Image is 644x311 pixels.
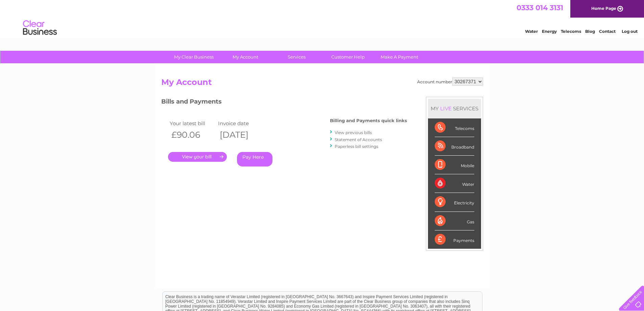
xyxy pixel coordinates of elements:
[168,152,227,162] a: .
[435,156,474,174] div: Mobile
[435,118,474,137] div: Telecoms
[435,174,474,193] div: Water
[525,29,538,34] a: Water
[428,99,481,118] div: MY SERVICES
[23,18,57,38] img: logo.png
[161,97,407,109] h3: Bills and Payments
[237,152,272,166] a: Pay Here
[269,51,325,63] a: Services
[166,51,222,63] a: My Clear Business
[517,3,563,12] a: 0333 014 3131
[561,29,581,34] a: Telecoms
[335,130,372,135] a: View previous bills
[435,230,474,249] div: Payments
[216,119,265,128] td: Invoice date
[542,29,557,34] a: Energy
[335,137,382,142] a: Statement of Accounts
[168,119,217,128] td: Your latest bill
[622,29,638,34] a: Log out
[216,128,265,142] th: [DATE]
[217,51,273,63] a: My Account
[320,51,376,63] a: Customer Help
[163,4,482,33] div: Clear Business is a trading name of Verastar Limited (registered in [GEOGRAPHIC_DATA] No. 3667643...
[585,29,595,34] a: Blog
[330,118,407,123] h4: Billing and Payments quick links
[435,137,474,156] div: Broadband
[599,29,616,34] a: Contact
[372,51,427,63] a: Make A Payment
[435,212,474,230] div: Gas
[435,193,474,212] div: Electricity
[168,128,217,142] th: £90.06
[439,105,453,112] div: LIVE
[335,144,378,149] a: Paperless bill settings
[417,77,483,86] div: Account number
[161,77,483,90] h2: My Account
